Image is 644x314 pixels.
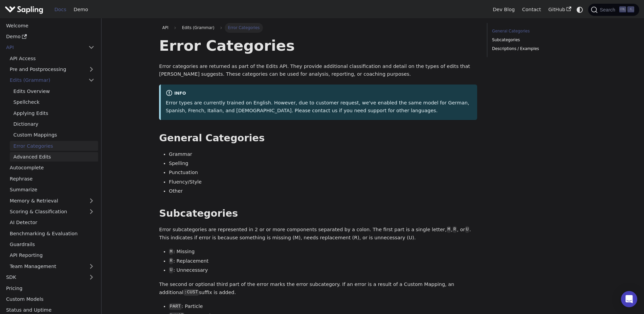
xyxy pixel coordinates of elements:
[6,240,98,249] a: Guardrails
[452,226,457,233] code: R
[169,248,173,255] code: M
[169,169,477,177] li: Punctuation
[6,196,98,206] a: Memory & Retrieval
[70,4,92,15] a: Demo
[545,4,575,15] a: GitHub
[159,208,477,220] h2: Subcategories
[6,174,98,184] a: Rephrase
[6,163,98,173] a: Autocomplete
[2,21,98,30] a: Welcome
[6,261,98,271] a: Team Management
[159,281,477,297] p: The second or optional third part of the error marks the error subcategory. If an error is a resu...
[2,283,98,293] a: Pricing
[166,99,472,115] p: Error types are currently trained on English. However, due to customer request, we've enabled the...
[588,4,639,16] button: Search (Ctrl+K)
[598,7,619,13] span: Search
[492,46,584,52] a: Descriptions / Examples
[169,248,477,256] li: : Missing
[169,303,182,310] code: PART
[10,141,98,151] a: Error Categories
[51,4,70,15] a: Docs
[6,75,98,85] a: Edits (Grammar)
[621,291,637,307] div: Open Intercom Messenger
[159,226,477,242] p: Error subcategories are represented in 2 or or more components separated by a colon. The first pa...
[2,43,85,52] a: API
[5,5,46,15] a: Sapling.ai
[2,272,85,282] a: SDK
[492,28,584,34] a: General Categories
[2,32,98,42] a: Demo
[10,108,98,118] a: Applying Edits
[169,267,173,273] code: U
[447,226,451,233] code: M
[169,160,477,168] li: Spelling
[169,303,477,311] li: : Particle
[169,150,477,159] li: Grammar
[166,90,472,98] div: info
[575,5,585,15] button: Switch between dark and light mode (currently system mode)
[6,218,98,227] a: AI Detector
[159,23,477,32] nav: Breadcrumbs
[5,5,43,15] img: Sapling.ai
[169,258,173,264] code: R
[627,6,634,13] kbd: K
[6,228,98,238] a: Benchmarking & Evaluation
[2,294,98,304] a: Custom Models
[492,37,584,43] a: Subcategories
[169,187,477,195] li: Other
[465,226,469,233] code: U
[6,65,98,74] a: Pre and Postprocessing
[159,132,477,144] h2: General Categories
[169,257,477,265] li: : Replacement
[162,25,169,30] span: API
[225,23,263,32] span: Error Categories
[85,43,98,52] button: Collapse sidebar category 'API'
[6,250,98,260] a: API Reporting
[489,4,518,15] a: Dev Blog
[159,63,477,79] p: Error categories are returned as part of the Edits API. They provide additional classification an...
[85,272,98,282] button: Expand sidebar category 'SDK'
[10,130,98,140] a: Custom Mappings
[183,289,199,296] code: :CUST
[6,207,98,217] a: Scoring & Classification
[159,23,172,32] a: API
[169,178,477,186] li: Fluency/Style
[10,97,98,107] a: Spellcheck
[10,119,98,129] a: Dictionary
[159,37,477,55] h1: Error Categories
[6,185,98,195] a: Summarize
[518,4,545,15] a: Contact
[10,152,98,162] a: Advanced Edits
[179,23,217,32] span: Edits (Grammar)
[6,53,98,63] a: API Access
[10,86,98,96] a: Edits Overview
[169,266,477,274] li: : Unnecessary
